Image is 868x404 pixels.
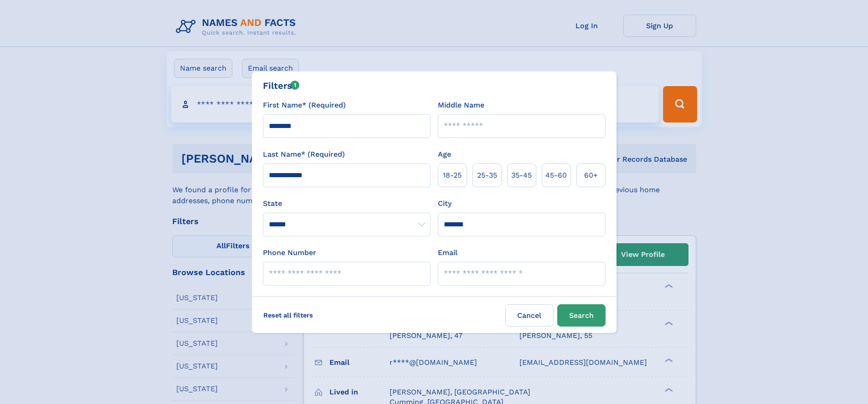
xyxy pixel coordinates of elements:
[505,304,554,327] label: Cancel
[477,170,497,181] span: 25‑35
[438,100,484,111] label: Middle Name
[263,100,346,111] label: First Name* (Required)
[584,170,598,181] span: 60+
[443,170,462,181] span: 18‑25
[438,198,452,209] label: City
[438,149,451,160] label: Age
[545,170,567,181] span: 45‑60
[263,79,300,92] div: Filters
[257,304,319,326] label: Reset all filters
[263,198,431,209] label: State
[263,247,316,258] label: Phone Number
[438,247,457,258] label: Email
[511,170,532,181] span: 35‑45
[263,149,345,160] label: Last Name* (Required)
[557,304,606,327] button: Search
